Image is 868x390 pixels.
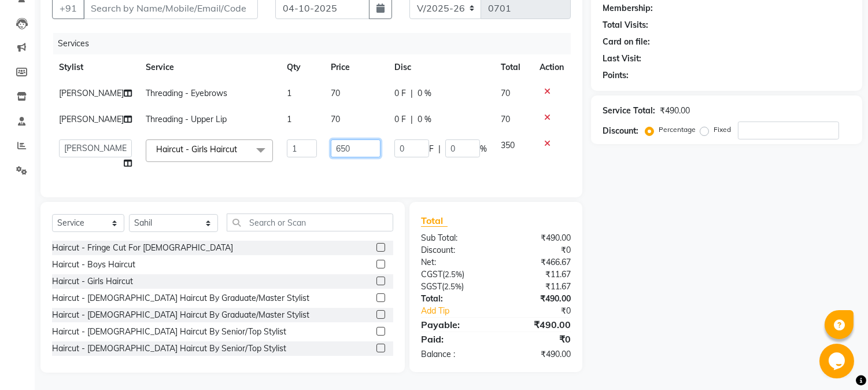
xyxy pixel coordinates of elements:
[501,140,515,150] span: 350
[501,114,510,124] span: 70
[280,54,324,80] th: Qty
[52,326,286,338] div: Haircut - [DEMOGRAPHIC_DATA] Haircut By Senior/Top Stylist
[52,292,309,304] div: Haircut - [DEMOGRAPHIC_DATA] Haircut By Graduate/Master Stylist
[412,281,496,293] div: ( )
[533,54,571,80] th: Action
[510,305,580,317] div: ₹0
[418,113,431,126] span: 0 %
[412,293,496,305] div: Total:
[412,256,496,268] div: Net:
[418,87,431,100] span: 0 %
[412,332,496,346] div: Paid:
[496,232,580,244] div: ₹490.00
[146,114,227,124] span: Threading - Upper Lip
[287,88,291,98] span: 1
[287,114,291,124] span: 1
[394,113,406,126] span: 0 F
[603,53,641,65] div: Last Visit:
[412,232,496,244] div: Sub Total:
[52,309,309,321] div: Haircut - [DEMOGRAPHIC_DATA] Haircut By Graduate/Master Stylist
[387,54,494,80] th: Disc
[139,54,280,80] th: Service
[421,281,442,292] span: SGST
[59,88,124,98] span: [PERSON_NAME]
[412,348,496,360] div: Balance :
[52,54,139,80] th: Stylist
[603,69,629,82] div: Points:
[603,36,650,48] div: Card on file:
[445,270,462,279] span: 2.5%
[496,268,580,281] div: ₹11.67
[421,269,442,279] span: CGST
[412,244,496,256] div: Discount:
[659,124,696,135] label: Percentage
[227,214,393,231] input: Search or Scan
[438,143,441,155] span: |
[603,2,653,14] div: Membership:
[603,19,648,31] div: Total Visits:
[496,348,580,360] div: ₹490.00
[411,113,413,126] span: |
[156,144,237,154] span: Haircut - Girls Haircut
[496,281,580,293] div: ₹11.67
[324,54,387,80] th: Price
[52,275,133,288] div: Haircut - Girls Haircut
[496,244,580,256] div: ₹0
[603,125,638,137] div: Discount:
[146,88,227,98] span: Threading - Eyebrows
[237,144,242,154] a: x
[52,343,286,355] div: Haircut - [DEMOGRAPHIC_DATA] Haircut By Senior/Top Stylist
[52,259,135,271] div: Haircut - Boys Haircut
[429,143,434,155] span: F
[501,88,510,98] span: 70
[494,54,533,80] th: Total
[496,318,580,332] div: ₹490.00
[496,293,580,305] div: ₹490.00
[53,33,579,54] div: Services
[714,124,731,135] label: Fixed
[421,215,448,227] span: Total
[412,318,496,332] div: Payable:
[603,105,655,117] div: Service Total:
[52,242,233,254] div: Haircut - Fringe Cut For [DEMOGRAPHIC_DATA]
[660,105,690,117] div: ₹490.00
[480,143,487,155] span: %
[411,87,413,100] span: |
[444,282,461,291] span: 2.5%
[412,268,496,281] div: ( )
[412,305,510,317] a: Add Tip
[496,256,580,268] div: ₹466.67
[394,87,406,100] span: 0 F
[59,114,124,124] span: [PERSON_NAME]
[331,88,340,98] span: 70
[819,344,856,378] iframe: chat widget
[331,114,340,124] span: 70
[496,332,580,346] div: ₹0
